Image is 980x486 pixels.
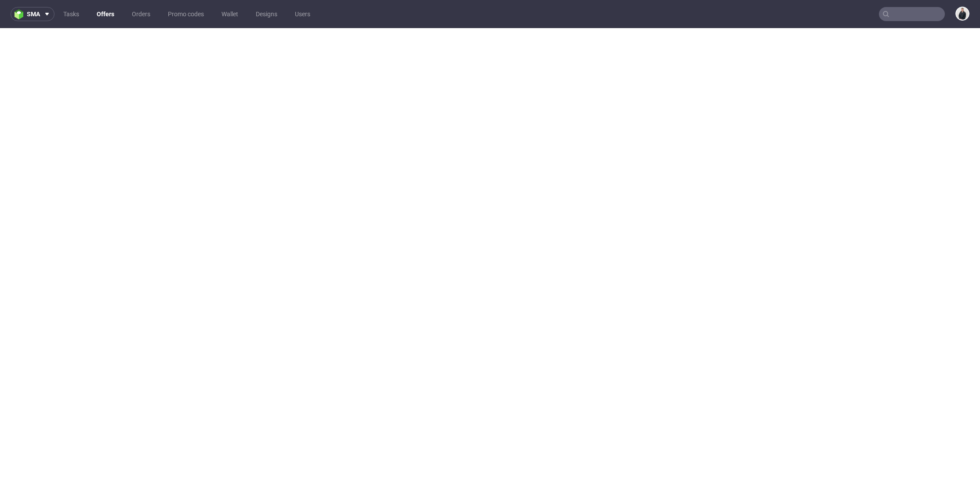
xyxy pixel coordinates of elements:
a: Tasks [58,7,84,21]
a: Users [290,7,316,21]
a: Designs [250,7,283,21]
a: Offers [91,7,120,21]
a: Wallet [216,7,243,21]
button: sma [11,7,54,21]
span: sma [27,11,40,17]
a: Orders [127,7,156,21]
img: Adrian Margula [956,7,969,20]
a: Promo codes [163,7,209,21]
img: logo [15,9,27,19]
